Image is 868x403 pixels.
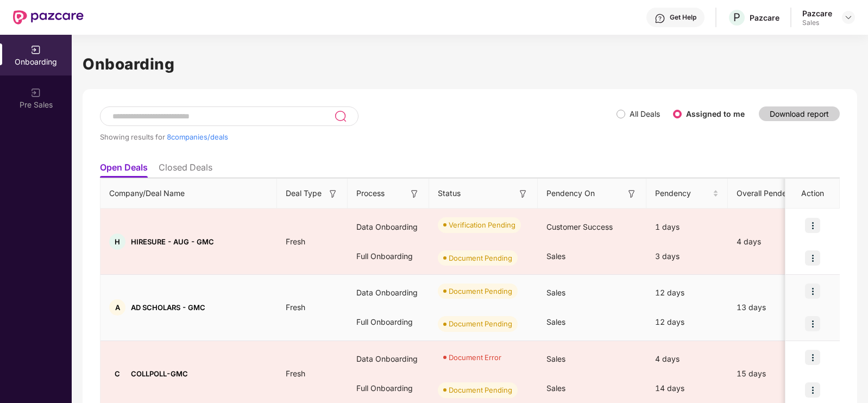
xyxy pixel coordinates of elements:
div: A [109,299,125,316]
img: icon [805,284,820,299]
div: 12 days [646,278,728,307]
div: Full Onboarding [348,242,429,271]
div: Showing results for [100,133,617,141]
button: Download report [759,106,840,121]
img: svg+xml;base64,PHN2ZyBpZD0iSGVscC0zMngzMiIgeG1sbnM9Imh0dHA6Ly93d3cudzMub3JnLzIwMDAvc3ZnIiB3aWR0aD... [655,13,665,24]
span: Sales [546,251,565,261]
div: Document Pending [449,286,512,297]
div: 3 days [646,242,728,271]
h1: Onboarding [83,52,857,76]
span: Pendency [655,187,710,199]
div: H [109,234,125,250]
span: Status [438,187,461,199]
span: AD SCHOLARS - GMC [131,303,205,312]
div: Document Pending [449,318,512,329]
div: Verification Pending [449,219,515,230]
div: Data Onboarding [348,212,429,242]
th: Company/Deal Name [100,179,277,209]
div: Pazcare [802,8,832,18]
div: Document Error [449,352,501,363]
img: svg+xml;base64,PHN2ZyB3aWR0aD0iMjQiIGhlaWdodD0iMjUiIHZpZXdCb3g9IjAgMCAyNCAyNSIgZmlsbD0ibm9uZSIgeG... [334,110,347,123]
div: 12 days [646,307,728,337]
img: svg+xml;base64,PHN2ZyB3aWR0aD0iMTYiIGhlaWdodD0iMTYiIHZpZXdCb3g9IjAgMCAxNiAxNiIgZmlsbD0ibm9uZSIgeG... [328,188,338,199]
span: Sales [546,354,565,363]
th: Action [785,179,840,209]
img: icon [805,350,820,365]
div: 4 days [728,236,820,248]
div: Full Onboarding [348,307,429,337]
label: All Deals [630,109,660,118]
div: 15 days [728,368,820,380]
div: Document Pending [449,385,512,395]
span: HIRESURE - AUG - GMC [131,237,214,246]
span: Process [356,187,385,199]
img: New Pazcare Logo [13,10,84,24]
img: svg+xml;base64,PHN2ZyB3aWR0aD0iMTYiIGhlaWdodD0iMTYiIHZpZXdCb3g9IjAgMCAxNiAxNiIgZmlsbD0ibm9uZSIgeG... [626,188,637,199]
li: Open Deals [100,162,148,178]
span: Fresh [277,369,314,378]
span: P [733,11,740,24]
span: Pendency On [546,187,595,199]
span: COLLPOLL-GMC [131,369,188,378]
div: Get Help [670,13,696,22]
div: 4 days [646,344,728,374]
span: Fresh [277,303,314,312]
th: Overall Pendency [728,179,820,209]
label: Assigned to me [686,109,745,118]
div: Document Pending [449,253,512,263]
img: svg+xml;base64,PHN2ZyB3aWR0aD0iMTYiIGhlaWdodD0iMTYiIHZpZXdCb3g9IjAgMCAxNiAxNiIgZmlsbD0ibm9uZSIgeG... [409,188,420,199]
div: C [109,366,125,382]
div: Data Onboarding [348,278,429,307]
span: Sales [546,288,565,297]
div: Data Onboarding [348,344,429,374]
span: 8 companies/deals [167,133,228,141]
div: Sales [802,18,832,27]
div: 13 days [728,301,820,313]
span: Fresh [277,237,314,246]
img: svg+xml;base64,PHN2ZyB3aWR0aD0iMTYiIGhlaWdodD0iMTYiIHZpZXdCb3g9IjAgMCAxNiAxNiIgZmlsbD0ibm9uZSIgeG... [518,188,529,199]
img: svg+xml;base64,PHN2ZyB3aWR0aD0iMjAiIGhlaWdodD0iMjAiIHZpZXdCb3g9IjAgMCAyMCAyMCIgZmlsbD0ibm9uZSIgeG... [30,87,41,98]
span: Deal Type [286,187,322,199]
div: 14 days [646,374,728,403]
img: svg+xml;base64,PHN2ZyBpZD0iRHJvcGRvd24tMzJ4MzIiIHhtbG5zPSJodHRwOi8vd3d3LnczLm9yZy8yMDAwL3N2ZyIgd2... [844,13,853,22]
img: icon [805,250,820,266]
li: Closed Deals [159,162,212,178]
span: Sales [546,383,565,393]
div: Full Onboarding [348,374,429,403]
th: Pendency [646,179,728,209]
img: icon [805,316,820,331]
img: svg+xml;base64,PHN2ZyB3aWR0aD0iMjAiIGhlaWdodD0iMjAiIHZpZXdCb3g9IjAgMCAyMCAyMCIgZmlsbD0ibm9uZSIgeG... [30,45,41,55]
span: Customer Success [546,222,613,231]
img: icon [805,218,820,233]
span: Sales [546,317,565,326]
div: Pazcare [750,12,779,23]
img: icon [805,382,820,398]
div: 1 days [646,212,728,242]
